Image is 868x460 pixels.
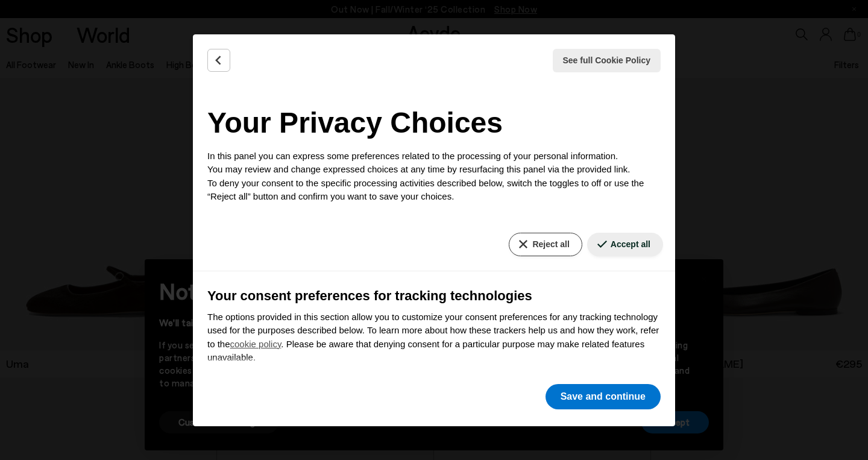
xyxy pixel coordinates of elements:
a: cookie policy - link opens in a new tab [230,339,281,349]
span: See full Cookie Policy [563,54,651,67]
button: Save and continue [546,384,661,409]
button: Accept all [587,233,663,256]
button: Back [207,49,230,72]
h2: Your Privacy Choices [207,101,661,145]
h3: Your consent preferences for tracking technologies [207,286,661,306]
p: The options provided in this section allow you to customize your consent preferences for any trac... [207,310,661,365]
p: In this panel you can express some preferences related to the processing of your personal informa... [207,150,661,204]
button: Reject all [509,233,582,256]
button: See full Cookie Policy [553,49,661,72]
